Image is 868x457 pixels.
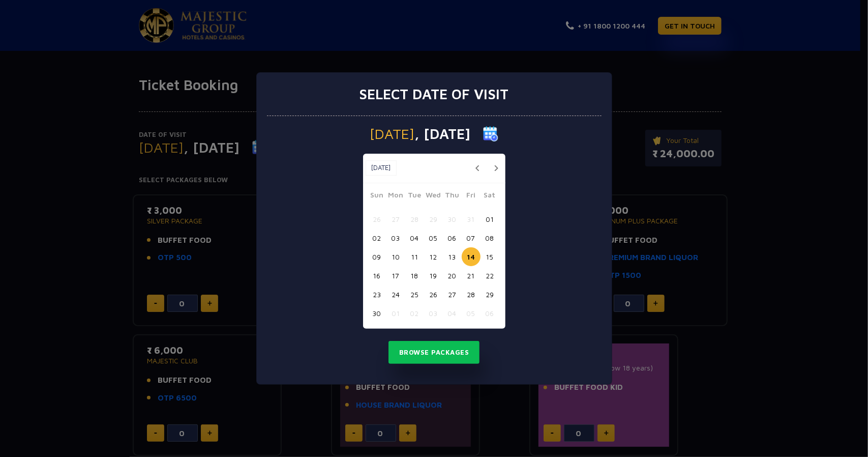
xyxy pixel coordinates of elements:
[405,266,424,285] button: 18
[386,304,405,323] button: 01
[370,127,415,141] span: [DATE]
[368,247,386,266] button: 09
[368,189,386,204] span: Sun
[368,266,386,285] button: 16
[388,341,480,364] button: Browse Packages
[481,210,499,228] button: 01
[415,127,471,141] span: , [DATE]
[360,85,509,103] h3: Select date of visit
[424,210,443,228] button: 29
[462,285,481,304] button: 28
[462,247,481,266] button: 14
[443,247,462,266] button: 13
[405,228,424,247] button: 04
[386,210,405,228] button: 27
[481,285,499,304] button: 29
[462,210,481,228] button: 31
[462,228,481,247] button: 07
[368,285,386,304] button: 23
[481,304,499,323] button: 06
[443,285,462,304] button: 27
[462,189,481,204] span: Fri
[424,228,443,247] button: 05
[443,228,462,247] button: 06
[481,247,499,266] button: 15
[443,189,462,204] span: Thu
[405,285,424,304] button: 25
[443,266,462,285] button: 20
[424,266,443,285] button: 19
[462,304,481,323] button: 05
[368,228,386,247] button: 02
[386,228,405,247] button: 03
[405,304,424,323] button: 02
[424,247,443,266] button: 12
[424,189,443,204] span: Wed
[443,210,462,228] button: 30
[405,210,424,228] button: 28
[386,266,405,285] button: 17
[366,160,397,176] button: [DATE]
[386,247,405,266] button: 10
[405,247,424,266] button: 11
[483,126,498,141] img: calender icon
[424,304,443,323] button: 03
[368,304,386,323] button: 30
[386,189,405,204] span: Mon
[443,304,462,323] button: 04
[481,228,499,247] button: 08
[386,285,405,304] button: 24
[424,285,443,304] button: 26
[405,189,424,204] span: Tue
[481,189,499,204] span: Sat
[462,266,481,285] button: 21
[368,210,386,228] button: 26
[481,266,499,285] button: 22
